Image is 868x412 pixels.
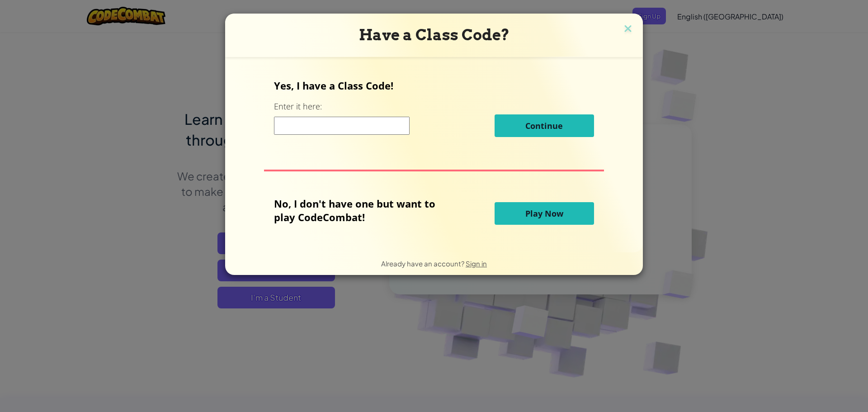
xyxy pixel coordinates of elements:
[381,259,466,268] span: Already have an account?
[622,23,634,36] img: close icon
[274,101,322,112] label: Enter it here:
[274,197,449,224] p: No, I don't have one but want to play CodeCombat!
[495,202,594,225] button: Play Now
[525,120,563,131] span: Continue
[525,208,563,219] span: Play Now
[274,79,594,92] p: Yes, I have a Class Code!
[495,114,594,137] button: Continue
[466,259,487,268] a: Sign in
[359,26,509,44] span: Have a Class Code?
